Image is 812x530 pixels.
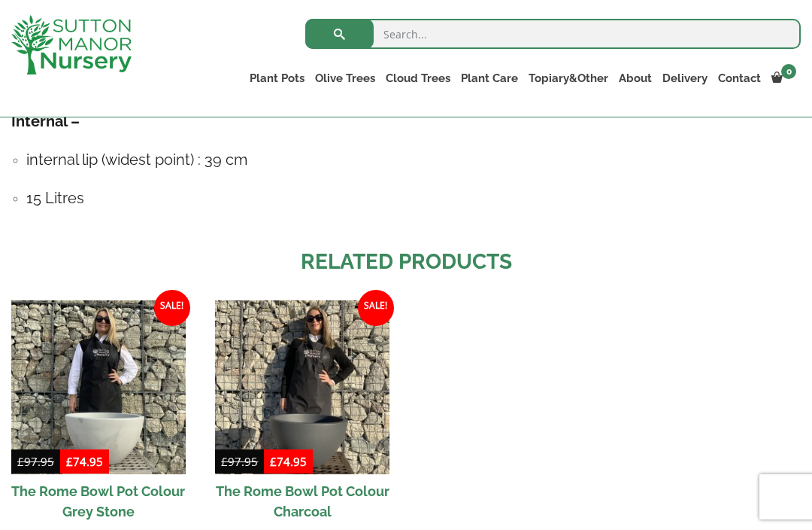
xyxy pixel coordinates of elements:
[11,246,801,278] h2: Related products
[17,454,24,469] span: £
[713,68,766,89] a: Contact
[781,64,796,79] span: 0
[11,300,186,475] img: The Rome Bowl Pot Colour Grey Stone
[11,474,186,528] h2: The Rome Bowl Pot Colour Grey Stone
[221,454,258,469] bdi: 97.95
[221,454,228,469] span: £
[305,19,801,49] input: Search...
[26,187,801,210] h4: 15 Litres
[66,454,103,469] bdi: 74.95
[380,68,456,89] a: Cloud Trees
[215,300,389,475] img: The Rome Bowl Pot Colour Charcoal
[310,68,380,89] a: Olive Trees
[26,148,801,172] h4: internal lip (widest point) : 39 cm
[154,290,190,326] span: Sale!
[614,68,657,89] a: About
[358,290,394,326] span: Sale!
[270,454,277,469] span: £
[66,454,73,469] span: £
[456,68,523,89] a: Plant Care
[523,68,614,89] a: Topiary&Other
[270,454,307,469] bdi: 74.95
[11,112,80,130] strong: Internal –
[17,454,54,469] bdi: 97.95
[11,15,132,75] img: logo
[215,474,389,528] h2: The Rome Bowl Pot Colour Charcoal
[215,300,389,529] a: Sale! The Rome Bowl Pot Colour Charcoal
[244,68,310,89] a: Plant Pots
[11,300,186,529] a: Sale! The Rome Bowl Pot Colour Grey Stone
[657,68,713,89] a: Delivery
[766,68,801,89] a: 0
